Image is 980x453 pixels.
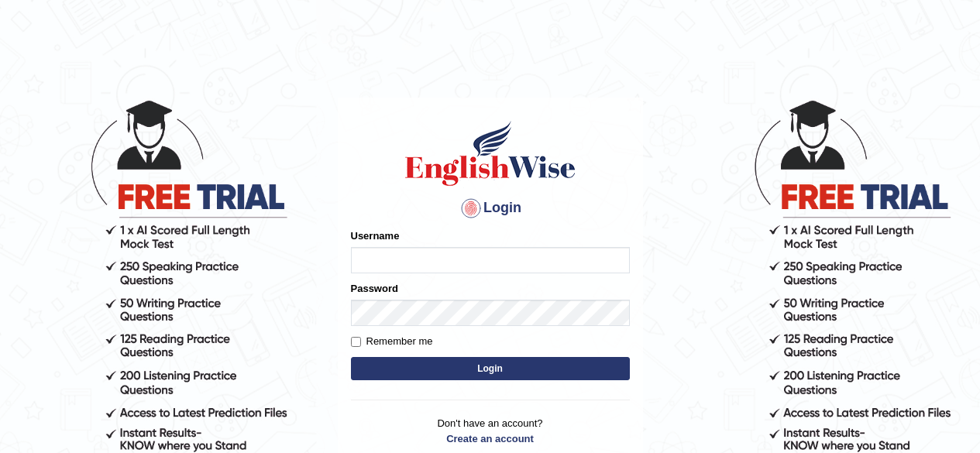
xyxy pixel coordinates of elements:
[351,196,630,221] h4: Login
[351,337,361,347] input: Remember me
[351,334,433,349] label: Remember me
[351,228,400,243] label: Username
[351,431,630,446] a: Create an account
[402,118,579,188] img: Logo of English Wise sign in for intelligent practice with AI
[351,281,398,296] label: Password
[351,357,630,380] button: Login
